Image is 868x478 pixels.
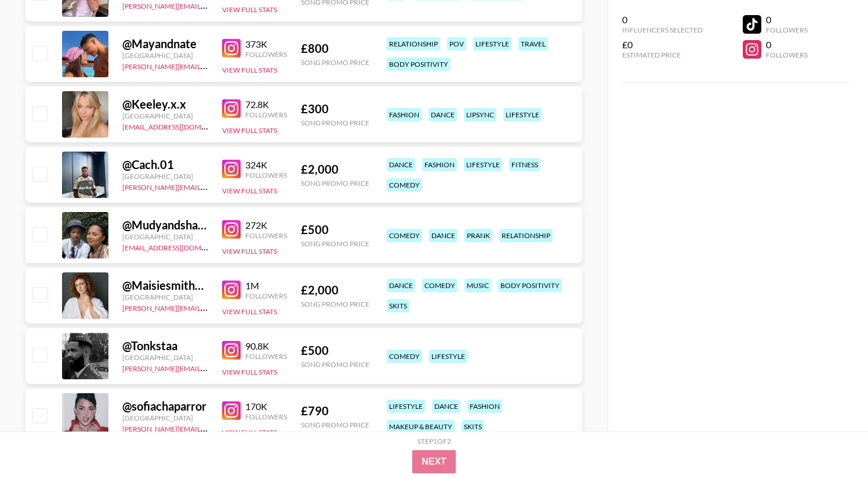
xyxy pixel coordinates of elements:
div: Followers [245,50,287,59]
div: 0 [622,14,703,26]
div: @ Tonkstaa [122,339,208,353]
div: Followers [245,171,287,179]
div: £ 790 [301,404,369,418]
img: Instagram [222,220,241,239]
div: £0 [622,39,703,51]
div: prank [464,229,492,242]
div: 1M [245,280,287,292]
img: Instagram [222,281,241,299]
img: Instagram [222,99,241,118]
div: Song Promo Price [301,300,369,308]
div: [GEOGRAPHIC_DATA] [122,112,208,120]
div: dance [432,400,460,413]
img: Instagram [222,39,241,57]
div: @ Maisiesmithofficial [122,278,208,293]
div: pov [447,37,466,51]
img: Instagram [222,401,241,420]
button: Next [412,450,456,473]
div: Song Promo Price [301,179,369,188]
iframe: Drift Widget Chat Controller [810,420,854,464]
div: body positivity [387,57,451,71]
img: Instagram [222,341,241,360]
div: @ Mudyandshamy [122,218,208,232]
div: [GEOGRAPHIC_DATA] [122,293,208,301]
div: @ sofiachaparror [122,399,208,414]
div: Song Promo Price [301,239,369,248]
div: body positivity [498,279,562,292]
div: [GEOGRAPHIC_DATA] [122,51,208,60]
div: dance [387,158,415,171]
div: makeup & beauty [387,420,455,433]
div: lifestyle [464,158,502,171]
div: 324K [245,159,287,171]
div: £ 2,000 [301,283,369,297]
div: Song Promo Price [301,360,369,369]
div: Song Promo Price [301,421,369,429]
div: £ 300 [301,102,369,116]
div: skits [387,299,409,312]
div: [GEOGRAPHIC_DATA] [122,353,208,362]
div: fashion [387,108,422,121]
div: comedy [387,229,422,242]
div: £ 500 [301,343,369,358]
div: music [464,279,491,292]
div: skits [462,420,484,433]
a: [PERSON_NAME][EMAIL_ADDRESS][DOMAIN_NAME] [122,422,294,433]
div: [GEOGRAPHIC_DATA] [122,414,208,422]
a: [PERSON_NAME][EMAIL_ADDRESS][DOMAIN_NAME] [122,362,294,373]
div: @ Cach.01 [122,157,208,172]
div: 0 [766,39,808,51]
div: fashion [422,158,457,171]
button: View Full Stats [222,368,277,376]
div: fashion [467,400,502,413]
div: £ 500 [301,222,369,237]
div: 90.8K [245,340,287,352]
a: [EMAIL_ADDRESS][DOMAIN_NAME] [122,241,239,252]
div: Followers [245,412,287,421]
div: comedy [422,279,457,292]
div: 0 [766,14,808,26]
div: lifestyle [473,37,511,51]
div: lipsync [464,108,496,121]
a: [EMAIL_ADDRESS][DOMAIN_NAME] [122,120,239,131]
button: View Full Stats [222,186,277,195]
div: relationship [499,229,553,242]
div: 72.8K [245,99,287,110]
div: dance [428,108,457,121]
div: dance [429,229,457,242]
div: comedy [387,350,422,363]
button: View Full Stats [222,66,277,74]
a: [PERSON_NAME][EMAIL_ADDRESS][DOMAIN_NAME] [122,301,294,312]
div: relationship [387,37,440,51]
button: View Full Stats [222,5,277,14]
div: @ Keeley.x.x [122,97,208,112]
div: [GEOGRAPHIC_DATA] [122,232,208,241]
div: [GEOGRAPHIC_DATA] [122,172,208,181]
div: Followers [766,26,808,34]
button: View Full Stats [222,307,277,316]
div: 170K [245,401,287,412]
div: 373K [245,38,287,50]
div: dance [387,279,415,292]
div: Followers [245,352,287,361]
div: fitness [509,158,540,171]
div: Song Promo Price [301,58,369,67]
div: £ 800 [301,41,369,56]
div: comedy [387,178,422,192]
a: [PERSON_NAME][EMAIL_ADDRESS][DOMAIN_NAME] [122,181,294,192]
a: [PERSON_NAME][EMAIL_ADDRESS][DOMAIN_NAME] [122,60,294,71]
div: @ Mayandnate [122,37,208,51]
div: 272K [245,220,287,231]
div: Step 1 of 2 [417,437,451,445]
div: Followers [245,110,287,119]
button: View Full Stats [222,126,277,135]
div: Song Promo Price [301,118,369,127]
div: lifestyle [387,400,425,413]
div: £ 2,000 [301,162,369,177]
div: Followers [766,51,808,59]
div: Estimated Price [622,51,703,59]
div: Influencers Selected [622,26,703,34]
div: lifestyle [429,350,467,363]
button: View Full Stats [222,428,277,437]
div: Followers [245,231,287,240]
